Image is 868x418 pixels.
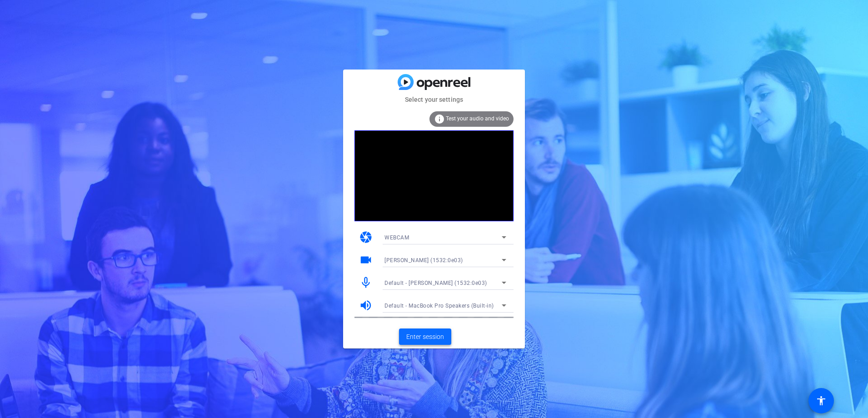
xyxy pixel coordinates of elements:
[359,299,373,312] mat-icon: volume_up
[359,253,373,267] mat-icon: videocam
[359,230,373,244] mat-icon: camera
[343,95,525,104] mat-card-subtitle: Select your settings
[398,74,470,90] img: blue-gradient.svg
[446,115,509,122] span: Test your audio and video
[384,303,494,309] span: Default - MacBook Pro Speakers (Built-in)
[384,257,463,264] span: [PERSON_NAME] (1532:0e03)
[434,114,445,124] mat-icon: info
[384,280,487,286] span: Default - [PERSON_NAME] (1532:0e03)
[384,234,409,241] span: WEBCAM
[399,328,451,345] button: Enter session
[406,332,444,342] span: Enter session
[816,395,827,406] mat-icon: accessibility
[359,276,373,289] mat-icon: mic_none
